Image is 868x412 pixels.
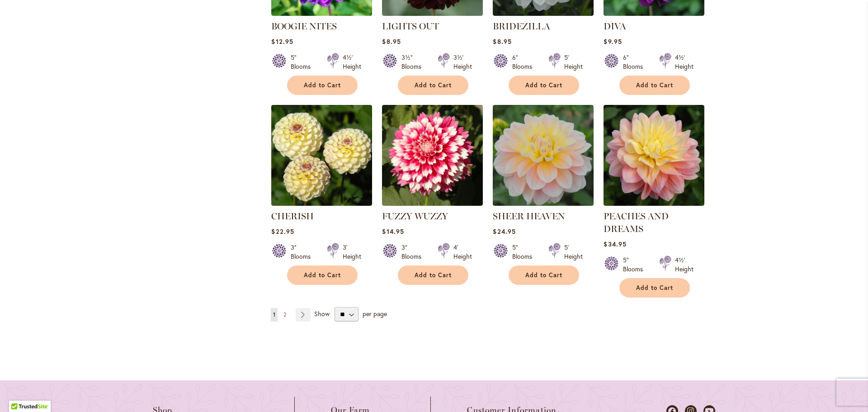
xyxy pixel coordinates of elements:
[604,240,626,248] span: $34.95
[619,278,690,298] button: Add to Cart
[382,199,483,208] a: FUZZY WUZZY
[343,53,361,71] div: 4½' Height
[382,105,483,206] img: FUZZY WUZZY
[271,211,314,222] a: CHERISH
[604,37,622,46] span: $9.95
[415,81,452,89] span: Add to Cart
[273,311,275,318] span: 1
[401,243,427,261] div: 3" Blooms
[398,265,468,285] button: Add to Cart
[675,256,693,274] div: 4½' Height
[304,271,341,279] span: Add to Cart
[382,37,401,46] span: $8.95
[401,53,427,71] div: 3½" Blooms
[509,265,579,285] button: Add to Cart
[287,76,358,95] button: Add to Cart
[493,105,594,206] img: SHEER HEAVEN
[271,105,372,206] img: CHERISH
[382,9,483,18] a: LIGHTS OUT
[619,76,690,95] button: Add to Cart
[493,9,594,18] a: BRIDEZILLA
[343,243,361,261] div: 3' Height
[271,9,372,18] a: BOOGIE NITES
[604,211,669,234] a: PEACHES AND DREAMS
[493,227,515,236] span: $24.95
[525,81,562,89] span: Add to Cart
[382,211,448,222] a: FUZZY WUZZY
[314,309,330,318] span: Show
[675,53,693,71] div: 4½' Height
[415,271,452,279] span: Add to Cart
[304,81,341,89] span: Add to Cart
[564,243,583,261] div: 5' Height
[509,76,579,95] button: Add to Cart
[604,9,704,18] a: Diva
[512,243,538,261] div: 5" Blooms
[636,284,673,292] span: Add to Cart
[564,53,583,71] div: 5' Height
[512,53,538,71] div: 6" Blooms
[382,21,439,32] a: LIGHTS OUT
[398,76,468,95] button: Add to Cart
[453,243,472,261] div: 4' Height
[604,105,704,206] img: PEACHES AND DREAMS
[636,81,673,89] span: Add to Cart
[493,37,511,46] span: $8.95
[271,227,294,236] span: $22.95
[271,21,337,32] a: BOOGIE NITES
[493,21,550,32] a: BRIDEZILLA
[623,256,648,274] div: 5" Blooms
[271,37,293,46] span: $12.95
[7,380,32,405] iframe: Launch Accessibility Center
[493,199,594,208] a: SHEER HEAVEN
[623,53,648,71] div: 6" Blooms
[525,271,562,279] span: Add to Cart
[291,243,316,261] div: 3" Blooms
[271,199,372,208] a: CHERISH
[363,309,387,318] span: per page
[291,53,316,71] div: 5" Blooms
[281,308,288,322] a: 2
[604,21,626,32] a: DIVA
[283,311,286,318] span: 2
[382,227,404,236] span: $14.95
[604,199,704,208] a: PEACHES AND DREAMS
[287,265,358,285] button: Add to Cart
[453,53,472,71] div: 3½' Height
[493,211,565,222] a: SHEER HEAVEN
